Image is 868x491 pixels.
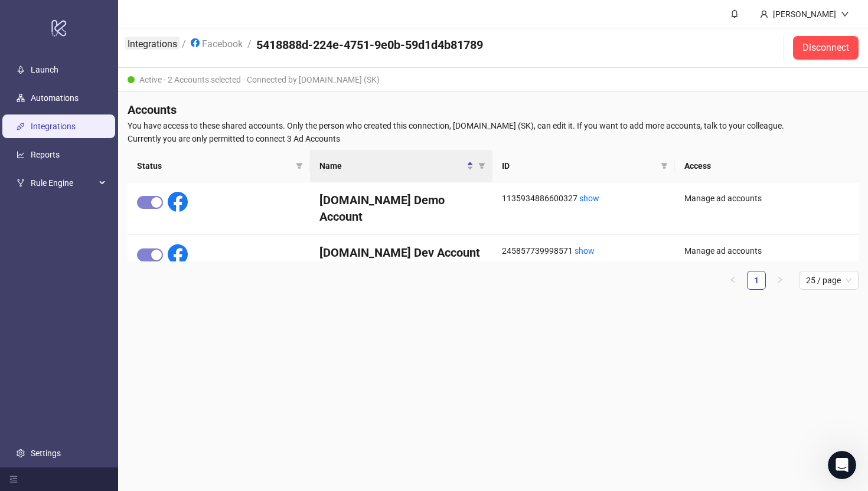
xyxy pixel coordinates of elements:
[723,271,742,290] button: left
[203,19,224,40] div: Close
[502,192,665,205] div: 1135934886600327
[319,244,483,261] h4: [DOMAIN_NAME] Dev Account
[296,162,303,169] span: filter
[125,37,180,50] a: Integrations
[768,8,841,21] div: [PERSON_NAME]
[31,171,96,195] span: Rule Engine
[675,150,859,182] th: Access
[188,37,245,50] a: Facebook
[128,119,859,132] span: You have access to these shared accounts. Only the person who created this connection, [DOMAIN_NA...
[247,37,252,59] li: /
[31,65,58,74] a: Launch
[256,37,483,53] h4: 5418888d-224e-4751-9e0b-59d1d4b81789
[319,159,464,172] span: Name
[9,475,18,483] span: menu-fold
[684,244,849,257] div: Manage ad accounts
[31,150,60,159] a: Reports
[828,451,856,479] iframe: Intercom live chat
[747,271,766,290] li: 1
[802,42,849,53] span: Disconnect
[17,186,219,208] a: Documentation
[182,37,186,59] li: /
[24,229,212,241] div: Create a ticket
[24,169,198,181] div: Request a feature
[31,449,61,458] a: Settings
[793,36,859,60] button: Disconnect
[476,157,488,175] span: filter
[24,124,213,144] p: How can we help?
[771,271,789,290] button: right
[771,271,789,290] li: Next Page
[579,194,599,203] a: show
[723,271,742,290] li: Previous Page
[118,368,236,415] button: Messages
[776,276,784,283] span: right
[684,192,849,205] div: Manage ad accounts
[17,164,219,186] a: Request a feature
[841,10,849,18] span: down
[730,9,739,18] span: bell
[24,191,198,203] div: Documentation
[661,162,668,169] span: filter
[137,159,291,172] span: Status
[748,271,765,289] a: 1
[575,246,595,256] a: show
[128,132,859,145] span: Currently you are only permitted to connect 3 Ad Accounts
[293,157,305,175] span: filter
[31,93,79,103] a: Automations
[45,398,72,406] span: Home
[478,162,485,169] span: filter
[310,150,492,182] th: Name
[806,271,851,289] span: 25 / page
[118,68,868,92] div: Active - 2 Accounts selected - Connected by [DOMAIN_NAME] (SK)
[24,251,198,263] div: Report a Bug
[128,102,859,118] h4: Accounts
[658,157,670,175] span: filter
[31,122,76,131] a: Integrations
[319,192,483,225] h4: [DOMAIN_NAME] Demo Account
[760,10,768,18] span: user
[17,246,219,268] div: Report a Bug
[24,84,213,124] p: Hi [PERSON_NAME] 👋
[799,271,859,290] div: Page Size
[502,244,665,257] div: 245857739998571
[729,276,736,283] span: left
[157,398,198,406] span: Messages
[502,159,656,172] span: ID
[17,179,25,187] span: fork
